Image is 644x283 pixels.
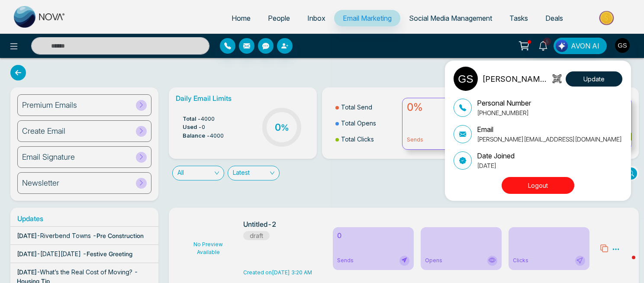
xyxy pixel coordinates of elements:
[477,98,531,108] p: Personal Number
[502,177,574,194] button: Logout
[477,161,515,170] p: [DATE]
[477,135,622,144] p: [PERSON_NAME][EMAIL_ADDRESS][DOMAIN_NAME]
[615,254,635,274] iframe: Intercom live chat
[477,151,515,161] p: Date Joined
[482,73,550,85] p: [PERSON_NAME] [PERSON_NAME]
[477,108,531,117] p: [PHONE_NUMBER]
[566,71,622,87] button: Update
[477,124,622,135] p: Email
